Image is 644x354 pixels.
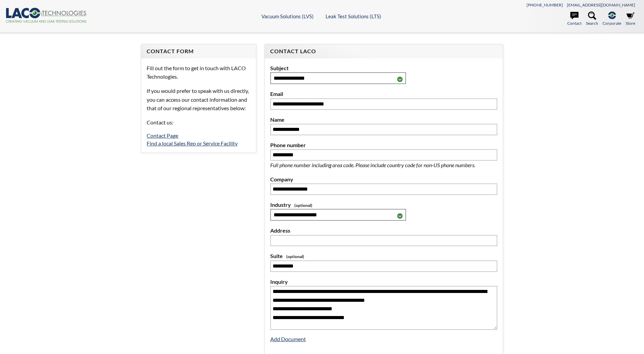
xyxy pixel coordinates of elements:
[270,64,497,73] label: Subject
[147,64,250,81] p: Fill out the form to get in touch with LACO Technologies.
[270,277,497,286] label: Inquiry
[147,140,238,146] a: Find a local Sales Rep or Service Facility
[527,2,563,7] a: [PHONE_NUMBER]
[261,13,314,19] a: Vacuum Solutions (LVS)
[270,161,497,170] p: Full phone number including area code. Please include country code for non-US phone numbers.
[626,12,635,26] a: Store
[147,48,250,55] h4: Contact Form
[270,48,497,55] h4: Contact LACO
[603,20,621,26] span: Corporate
[270,252,497,260] label: Suite
[270,175,497,184] label: Company
[326,13,381,19] a: Leak Test Solutions (LTS)
[147,86,250,113] p: If you would prefer to speak with us directly, you can access our contact information and that of...
[147,132,178,139] a: Contact Page
[270,336,306,342] a: Add Document
[270,226,497,235] label: Address
[270,115,497,124] label: Name
[567,12,582,26] a: Contact
[270,141,497,150] label: Phone number
[567,2,635,7] a: [EMAIL_ADDRESS][DOMAIN_NAME]
[270,200,497,209] label: Industry
[270,90,497,98] label: Email
[586,12,598,26] a: Search
[147,118,250,127] p: Contact us:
